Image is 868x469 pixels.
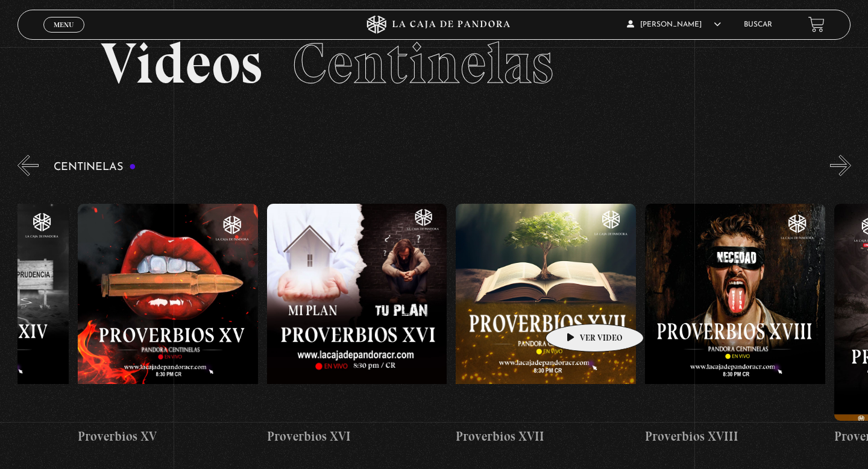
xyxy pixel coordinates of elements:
a: Proverbios XVII [456,185,636,465]
h2: Videos [101,35,767,92]
a: Proverbios XVI [267,185,447,465]
h4: Proverbios XV [78,427,258,446]
span: Cerrar [50,31,78,39]
h3: Centinelas [54,162,136,173]
a: Buscar [744,21,772,28]
span: Menu [54,21,74,28]
span: Centinelas [292,29,553,98]
a: Proverbios XVIII [645,185,825,465]
button: Previous [17,155,39,176]
h4: Proverbios XVI [267,427,447,446]
a: Proverbios XV [78,185,258,465]
button: Next [830,155,851,176]
h4: Proverbios XVIII [645,427,825,446]
span: [PERSON_NAME] [627,21,721,28]
a: View your shopping cart [808,16,825,33]
h4: Proverbios XVII [456,427,636,446]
